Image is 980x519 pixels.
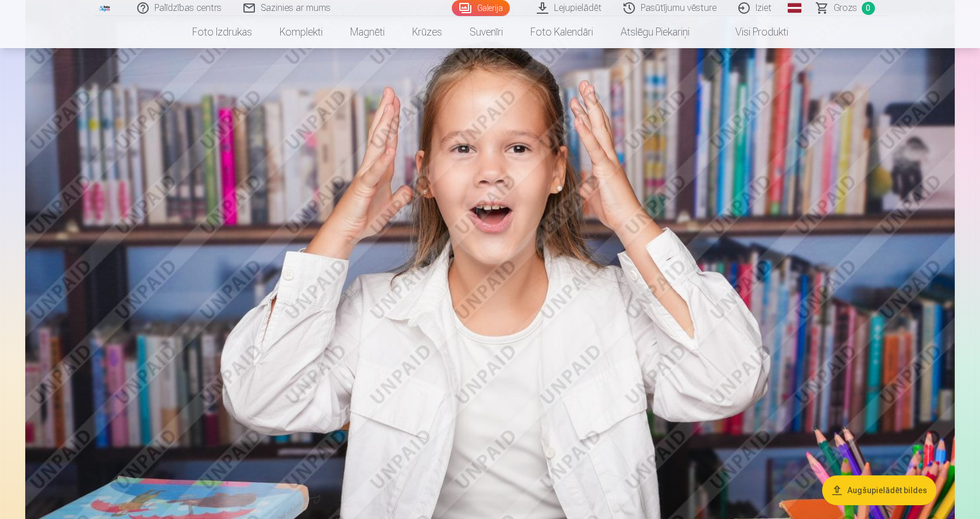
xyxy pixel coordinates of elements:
a: Foto izdrukas [179,16,266,48]
span: Grozs [834,1,857,15]
img: /fa1 [99,5,111,11]
button: Augšupielādēt bildes [822,475,936,505]
span: 0 [862,2,875,15]
a: Foto kalendāri [517,16,607,48]
a: Komplekti [266,16,336,48]
a: Atslēgu piekariņi [607,16,703,48]
a: Visi produkti [703,16,802,48]
a: Suvenīri [456,16,517,48]
a: Krūzes [398,16,456,48]
a: Magnēti [336,16,398,48]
